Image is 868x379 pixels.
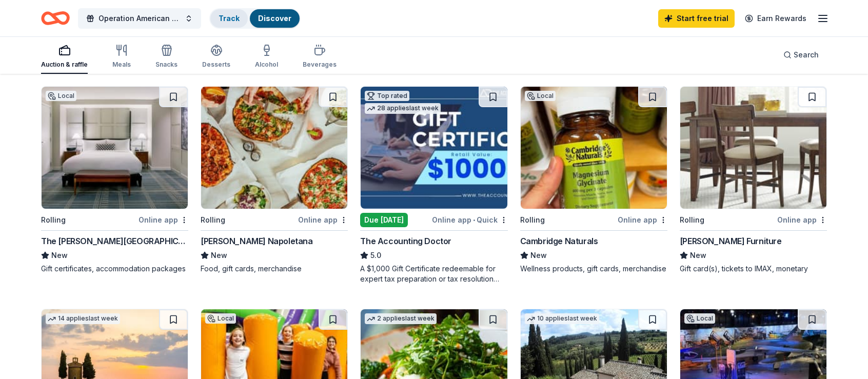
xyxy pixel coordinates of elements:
[41,6,70,30] a: Home
[41,86,188,274] a: Image for The Charles HotelLocalRollingOnline appThe [PERSON_NAME][GEOGRAPHIC_DATA]NewGift certif...
[361,87,507,209] img: Image for The Accounting Doctor
[98,12,181,25] span: Operation American Soldier Annual Golf Tournament 2025
[112,40,131,74] button: Meals
[690,249,706,262] span: New
[112,61,131,69] div: Meals
[205,313,236,324] div: Local
[211,249,227,262] span: New
[473,216,475,224] span: •
[42,87,188,209] img: Image for The Charles Hotel
[255,40,278,74] button: Alcohol
[298,213,348,226] div: Online app
[201,86,348,274] a: Image for Frank Pepe Pizzeria NapoletanaRollingOnline app[PERSON_NAME] NapoletanaNewFood, gift ca...
[680,87,826,209] img: Image for Jordan's Furniture
[41,214,66,226] div: Rolling
[520,264,667,274] div: Wellness products, gift cards, merchandise
[684,313,715,324] div: Local
[46,313,120,324] div: 14 applies last week
[51,249,68,262] span: New
[201,214,225,226] div: Rolling
[41,264,188,274] div: Gift certificates, accommodation packages
[360,86,507,284] a: Image for The Accounting DoctorTop rated28 applieslast weekDue [DATE]Online app•QuickThe Accounti...
[201,87,347,209] img: Image for Frank Pepe Pizzeria Napoletana
[775,45,827,65] button: Search
[201,235,312,247] div: [PERSON_NAME] Napoletana
[360,264,507,284] div: A $1,000 Gift Certificate redeemable for expert tax preparation or tax resolution services—recipi...
[303,61,337,69] div: Beverages
[525,313,599,324] div: 10 applies last week
[530,249,547,262] span: New
[46,91,76,101] div: Local
[41,235,188,247] div: The [PERSON_NAME][GEOGRAPHIC_DATA]
[365,103,441,114] div: 28 applies last week
[202,61,230,69] div: Desserts
[680,264,827,274] div: Gift card(s), tickets to IMAX, monetary
[303,40,337,74] button: Beverages
[618,213,667,226] div: Online app
[365,91,409,101] div: Top rated
[78,8,201,29] button: Operation American Soldier Annual Golf Tournament 2025
[258,14,291,23] a: Discover
[41,61,88,69] div: Auction & raffle
[520,214,545,226] div: Rolling
[209,8,301,29] button: TrackDiscover
[219,14,240,23] a: Track
[658,9,735,28] a: Start free trial
[777,213,827,226] div: Online app
[201,264,348,274] div: Food, gift cards, merchandise
[739,9,813,28] a: Earn Rewards
[155,40,177,74] button: Snacks
[155,61,177,69] div: Snacks
[370,249,381,262] span: 5.0
[365,313,437,324] div: 2 applies last week
[41,40,88,74] button: Auction & raffle
[794,49,819,61] span: Search
[520,86,667,274] a: Image for Cambridge NaturalsLocalRollingOnline appCambridge NaturalsNewWellness products, gift ca...
[520,235,598,247] div: Cambridge Naturals
[521,87,667,209] img: Image for Cambridge Naturals
[680,86,827,274] a: Image for Jordan's FurnitureRollingOnline app[PERSON_NAME] FurnitureNewGift card(s), tickets to I...
[680,214,704,226] div: Rolling
[360,213,408,227] div: Due [DATE]
[432,213,508,226] div: Online app Quick
[139,213,188,226] div: Online app
[360,235,451,247] div: The Accounting Doctor
[255,61,278,69] div: Alcohol
[680,235,782,247] div: [PERSON_NAME] Furniture
[525,91,556,101] div: Local
[202,40,230,74] button: Desserts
